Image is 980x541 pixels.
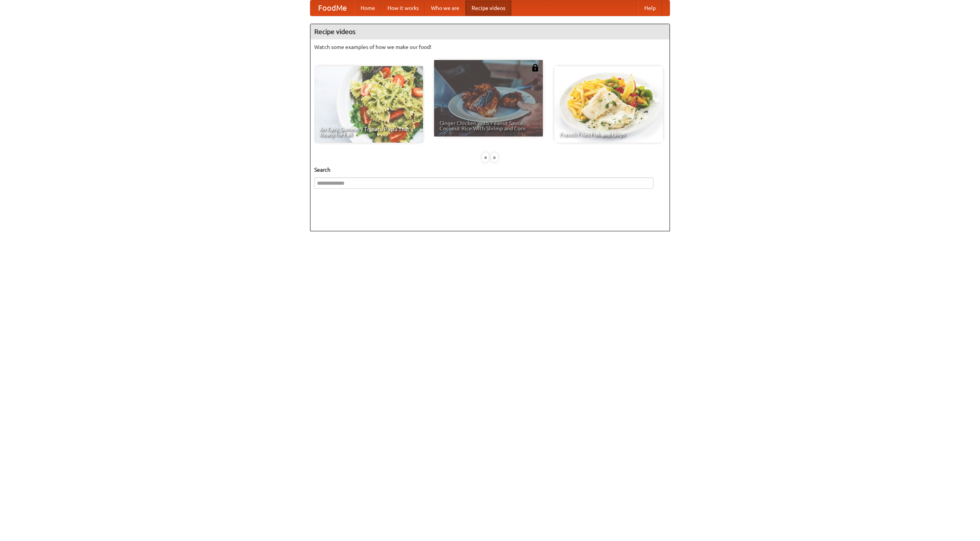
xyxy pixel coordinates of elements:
[482,153,489,162] div: «
[638,0,662,16] a: Help
[354,0,381,16] a: Home
[560,132,658,137] span: French Fries Fish and Chips
[320,127,418,137] span: An Easy, Summery Tomato Pasta That's Ready for Fall
[554,66,663,143] a: French Fries Fish and Chips
[491,153,498,162] div: »
[531,64,539,71] img: 483408.png
[310,24,670,39] h4: Recipe videos
[310,0,354,16] a: FoodMe
[381,0,425,16] a: How it works
[314,43,666,51] p: Watch some examples of how we make our food!
[314,66,423,143] a: An Easy, Summery Tomato Pasta That's Ready for Fall
[425,0,465,16] a: Who we are
[314,166,666,174] h5: Search
[465,0,511,16] a: Recipe videos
